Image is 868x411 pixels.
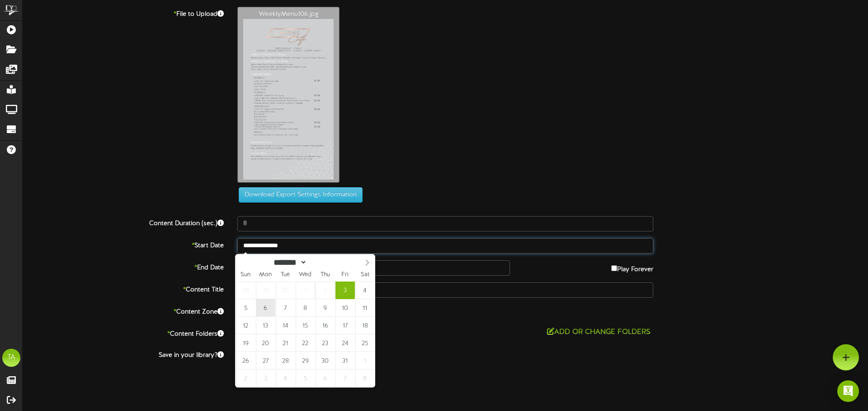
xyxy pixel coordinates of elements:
span: November 6, 2025 [316,369,335,387]
span: October 9, 2025 [316,299,335,317]
span: October 23, 2025 [316,334,335,352]
span: October 20, 2025 [256,334,275,352]
span: October 31, 2025 [335,352,355,369]
input: Title of this Content [237,282,653,298]
span: October 1, 2025 [296,282,315,299]
span: September 28, 2025 [236,282,255,299]
span: Thu [315,272,335,278]
span: Sun [236,272,255,278]
span: October 8, 2025 [296,299,315,317]
span: October 18, 2025 [355,317,375,334]
label: Content Zone [16,305,231,317]
span: October 15, 2025 [296,317,315,334]
span: October 29, 2025 [296,352,315,369]
label: Play Forever [611,260,653,274]
span: November 7, 2025 [335,369,355,387]
label: File to Upload [16,7,231,19]
label: Content Title [16,282,231,295]
span: November 5, 2025 [296,369,315,387]
span: October 26, 2025 [236,352,255,369]
label: End Date [16,260,231,272]
span: October 21, 2025 [276,334,295,352]
span: October 30, 2025 [316,352,335,369]
span: October 3, 2025 [335,282,355,299]
span: November 1, 2025 [355,352,375,369]
div: Open Intercom Messenger [837,380,859,402]
span: October 10, 2025 [335,299,355,317]
input: Year [307,258,340,267]
span: October 5, 2025 [236,299,255,317]
span: October 6, 2025 [256,299,275,317]
span: October 12, 2025 [236,317,255,334]
label: Content Folders [16,327,231,339]
span: October 24, 2025 [335,334,355,352]
label: Start Date [16,238,231,250]
span: October 14, 2025 [276,317,295,334]
span: September 30, 2025 [276,282,295,299]
input: Play Forever [611,265,617,271]
span: October 17, 2025 [335,317,355,334]
span: September 29, 2025 [256,282,275,299]
label: Save in your library? [16,348,231,360]
span: November 3, 2025 [256,369,275,387]
span: November 8, 2025 [355,369,375,387]
label: Content Duration (sec.) [16,216,231,228]
span: November 4, 2025 [276,369,295,387]
span: October 22, 2025 [296,334,315,352]
span: Wed [295,272,315,278]
span: October 16, 2025 [316,317,335,334]
span: Mon [255,272,275,278]
button: Add or Change Folders [544,327,653,338]
button: Download Export Settings Information [239,187,363,203]
div: TA [2,349,20,367]
span: October 27, 2025 [256,352,275,369]
span: Fri [335,272,355,278]
span: October 4, 2025 [355,282,375,299]
span: October 13, 2025 [256,317,275,334]
span: Tue [275,272,295,278]
span: October 11, 2025 [355,299,375,317]
span: October 7, 2025 [276,299,295,317]
span: Sat [355,272,375,278]
span: November 2, 2025 [236,369,255,387]
a: Download Export Settings Information [234,191,363,198]
span: October 25, 2025 [355,334,375,352]
span: October 2, 2025 [316,282,335,299]
span: October 19, 2025 [236,334,255,352]
span: October 28, 2025 [276,352,295,369]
